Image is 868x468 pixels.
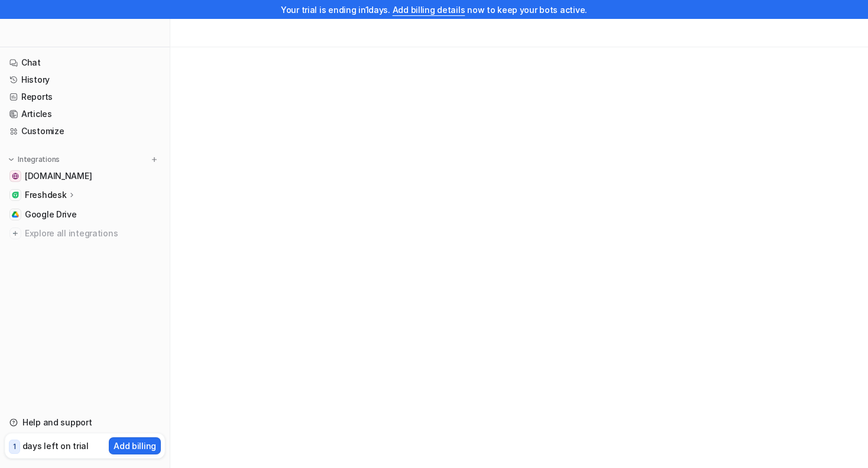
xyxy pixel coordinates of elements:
a: www.secretfoodtours.com[DOMAIN_NAME] [5,168,165,184]
a: Google DriveGoogle Drive [5,206,165,223]
span: Explore all integrations [25,224,160,243]
a: Reports [5,89,165,105]
p: Add billing [114,440,156,452]
a: Add billing details [393,5,465,15]
a: Help and support [5,414,165,431]
img: expand menu [7,155,15,164]
a: Chat [5,54,165,71]
img: www.secretfoodtours.com [12,173,19,180]
p: 1 [13,441,16,452]
img: Freshdesk [12,191,19,199]
button: Integrations [5,154,63,165]
p: Integrations [18,155,60,164]
a: History [5,71,165,88]
a: Articles [5,106,165,122]
span: [DOMAIN_NAME] [25,170,92,182]
p: Freshdesk [25,189,66,201]
span: Google Drive [25,209,77,220]
p: days left on trial [22,440,89,452]
img: explore all integrations [9,227,21,239]
a: Customize [5,123,165,139]
img: menu_add.svg [150,155,158,164]
a: Explore all integrations [5,225,165,242]
img: Google Drive [12,211,19,218]
button: Add billing [109,437,161,454]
